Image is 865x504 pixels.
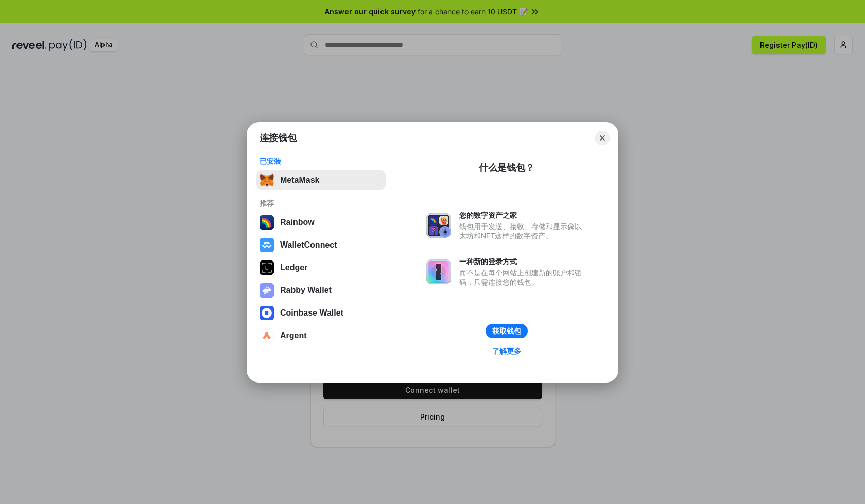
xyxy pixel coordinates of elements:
[280,286,332,295] div: Rabby Wallet
[492,346,521,356] div: 了解更多
[459,211,587,220] div: 您的数字资产之家
[259,157,383,166] div: 已安装
[259,173,274,187] img: svg+xml,%3Csvg%20fill%3D%22none%22%20height%3D%2233%22%20viewBox%3D%220%200%2035%2033%22%20width%...
[256,170,386,190] button: MetaMask
[259,306,274,320] img: svg+xml,%3Csvg%20width%3D%2228%22%20height%3D%2228%22%20viewBox%3D%220%200%2028%2028%22%20fill%3D...
[259,328,274,343] img: svg+xml,%3Csvg%20width%3D%2228%22%20height%3D%2228%22%20viewBox%3D%220%200%2028%2028%22%20fill%3D...
[256,212,386,233] button: Rainbow
[256,303,386,323] button: Coinbase Wallet
[459,222,587,240] div: 钱包用于发送、接收、存储和显示像以太坊和NFT这样的数字资产。
[259,215,274,230] img: svg+xml,%3Csvg%20width%3D%22120%22%20height%3D%22120%22%20viewBox%3D%220%200%20120%20120%22%20fil...
[280,176,319,185] div: MetaMask
[280,263,307,272] div: Ledger
[426,259,451,284] img: svg+xml,%3Csvg%20xmlns%3D%22http%3A%2F%2Fwww.w3.org%2F2000%2Fsvg%22%20fill%3D%22none%22%20viewBox...
[459,257,587,266] div: 一种新的登录方式
[256,257,386,278] button: Ledger
[426,213,451,238] img: svg+xml,%3Csvg%20xmlns%3D%22http%3A%2F%2Fwww.w3.org%2F2000%2Fsvg%22%20fill%3D%22none%22%20viewBox...
[256,235,386,255] button: WalletConnect
[256,280,386,301] button: Rabby Wallet
[280,218,315,227] div: Rainbow
[280,331,307,340] div: Argent
[479,162,534,174] div: 什么是钱包？
[259,199,383,208] div: 推荐
[256,325,386,346] button: Argent
[280,240,337,250] div: WalletConnect
[280,308,343,318] div: Coinbase Wallet
[492,326,521,336] div: 获取钱包
[259,132,297,144] h1: 连接钱包
[486,344,527,358] a: 了解更多
[259,238,274,252] img: svg+xml,%3Csvg%20width%3D%2228%22%20height%3D%2228%22%20viewBox%3D%220%200%2028%2028%22%20fill%3D...
[459,268,587,287] div: 而不是在每个网站上创建新的账户和密码，只需连接您的钱包。
[259,260,274,275] img: svg+xml,%3Csvg%20xmlns%3D%22http%3A%2F%2Fwww.w3.org%2F2000%2Fsvg%22%20width%3D%2228%22%20height%3...
[595,131,610,145] button: Close
[259,283,274,298] img: svg+xml,%3Csvg%20xmlns%3D%22http%3A%2F%2Fwww.w3.org%2F2000%2Fsvg%22%20fill%3D%22none%22%20viewBox...
[486,324,528,338] button: 获取钱包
